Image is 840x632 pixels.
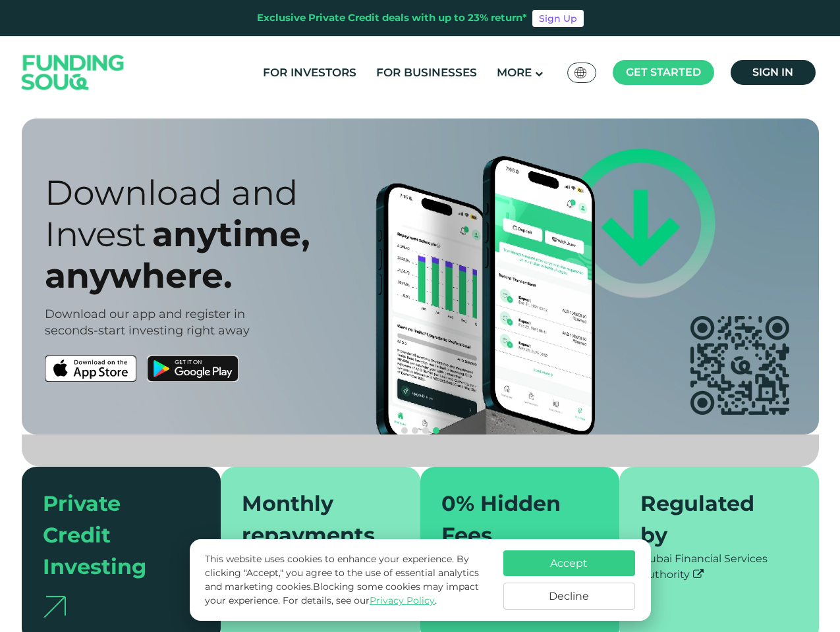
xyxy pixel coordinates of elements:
[420,425,431,436] button: navigation
[147,355,238,382] img: Google Play
[626,66,701,78] span: Get started
[731,60,816,85] a: Sign in
[497,66,532,79] span: More
[45,355,136,382] img: App Store
[640,488,782,551] div: Regulated by
[45,323,443,339] div: seconds-start investing right away
[410,425,420,436] button: navigation
[260,62,360,84] a: For Investors
[257,11,527,26] div: Exclusive Private Credit deals with up to 23% return*
[640,551,798,583] div: Dubai Financial Services Authority
[45,213,146,255] span: Invest
[503,583,635,610] button: Decline
[43,488,184,583] div: Private Credit Investing
[503,550,635,576] button: Accept
[205,581,479,606] span: Blocking some cookies may impact your experience.
[242,488,383,551] div: Monthly repayments
[9,39,138,106] img: Logo
[532,10,584,27] a: Sign Up
[370,594,435,606] a: Privacy Policy
[45,306,443,323] div: Download our app and register in
[43,596,66,618] img: arrow
[205,552,490,608] p: This website uses cookies to enhance your experience. By clicking "Accept," you agree to the use ...
[399,425,410,436] button: navigation
[574,67,586,78] img: SA Flag
[441,488,583,551] div: 0% Hidden Fees
[431,425,441,436] button: navigation
[152,213,310,255] span: anytime,
[690,316,789,415] img: app QR code
[45,255,443,296] div: anywhere.
[752,66,793,78] span: Sign in
[373,62,480,84] a: For Businesses
[283,594,437,606] span: For details, see our .
[45,172,443,213] div: Download and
